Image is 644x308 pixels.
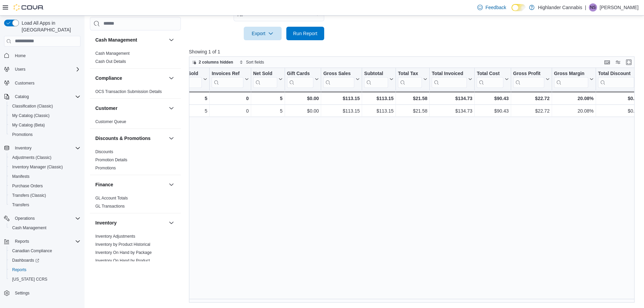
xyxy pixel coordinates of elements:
div: Cash Management [90,49,181,68]
span: Cash Out Details [95,59,126,64]
a: Cash Out Details [95,59,126,64]
a: Promotion Details [95,158,127,162]
span: Reports [12,237,80,245]
span: Catalog [12,93,80,101]
a: Transfers [9,201,32,209]
p: [PERSON_NAME] [600,3,639,11]
img: Cova [14,4,44,11]
button: Inventory [1,143,83,153]
span: Adjustments (Classic) [9,153,80,162]
a: Discounts [95,149,113,154]
a: Classification (Classic) [9,102,56,110]
button: My Catalog (Classic) [7,111,83,120]
span: Customers [15,80,34,86]
a: Dashboards [7,256,83,265]
button: Total Invoiced [432,70,472,88]
span: [US_STATE] CCRS [12,277,47,282]
button: My Catalog (Beta) [7,120,83,130]
div: Total Cost [477,70,503,77]
p: Showing 1 of 1 [189,48,639,55]
p: | [585,3,586,11]
button: Cash Management [167,36,175,44]
div: $90.43 [477,107,508,115]
div: 5 [253,94,282,102]
span: Inventory Manager (Classic) [9,163,80,171]
a: Canadian Compliance [9,247,55,255]
a: GL Transactions [95,204,125,209]
h3: Customer [95,105,117,112]
span: NS [590,3,596,11]
div: Gross Profit [513,70,544,88]
a: Cash Management [9,224,49,232]
a: Adjustments (Classic) [9,153,54,162]
span: Dashboards [12,258,39,263]
span: Reports [15,239,29,244]
div: Subtotal [364,70,388,88]
div: Invoices Sold [168,70,202,88]
div: $134.73 [432,107,472,115]
button: Invoices Ref [212,70,248,88]
button: Run Report [286,27,324,40]
div: $134.73 [432,94,472,102]
div: 20.08% [554,107,594,115]
button: Home [1,51,83,61]
p: Highlander Cannabis [538,3,582,11]
span: Reports [12,267,26,273]
button: Total Discount [598,70,640,88]
span: My Catalog (Beta) [9,121,80,129]
span: OCS Transaction Submission Details [95,89,162,94]
button: Discounts & Promotions [95,135,166,142]
span: 2 columns hidden [199,60,233,65]
a: Inventory Adjustments [95,234,135,239]
button: Finance [167,181,175,189]
h3: Cash Management [95,37,137,43]
button: Catalog [1,92,83,101]
span: Canadian Compliance [12,248,52,254]
div: Gross Profit [513,70,544,77]
span: Transfers (Classic) [9,191,80,199]
button: Total Cost [477,70,508,88]
a: Customers [12,79,37,87]
div: Compliance [90,88,181,98]
button: Settings [1,288,83,298]
span: Adjustments (Classic) [12,155,51,160]
div: Gift Cards [287,70,313,77]
span: Reports [9,266,80,274]
button: Canadian Compliance [7,246,83,256]
a: Cash Management [95,51,129,56]
button: Promotions [7,130,83,139]
span: Inventory by Product Historical [95,242,150,247]
button: Reports [1,237,83,246]
div: $0.00 [598,94,640,102]
button: 2 columns hidden [189,58,236,66]
button: Inventory [167,219,175,227]
button: Catalog [12,93,31,101]
h3: Inventory [95,219,117,226]
button: Customer [95,105,166,112]
button: Users [1,65,83,74]
div: Navneet Singh [589,3,597,11]
a: GL Account Totals [95,196,128,200]
div: Invoices Ref [212,70,243,77]
button: Compliance [167,74,175,82]
button: Sort fields [237,58,267,66]
div: Gross Margin [554,70,588,77]
button: Cash Management [7,223,83,233]
span: My Catalog (Classic) [12,113,50,118]
div: Net Sold [253,70,277,88]
a: My Catalog (Beta) [9,121,48,129]
div: Total Invoiced [432,70,467,77]
div: $113.15 [364,94,393,102]
a: Inventory On Hand by Product [95,258,150,263]
div: $21.58 [398,94,427,102]
span: Washington CCRS [9,275,80,283]
button: Operations [12,214,38,222]
div: $113.15 [323,94,360,102]
span: Load All Apps in [GEOGRAPHIC_DATA] [19,20,80,33]
div: $90.43 [477,94,508,102]
span: Settings [15,290,29,296]
span: Manifests [12,174,29,179]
